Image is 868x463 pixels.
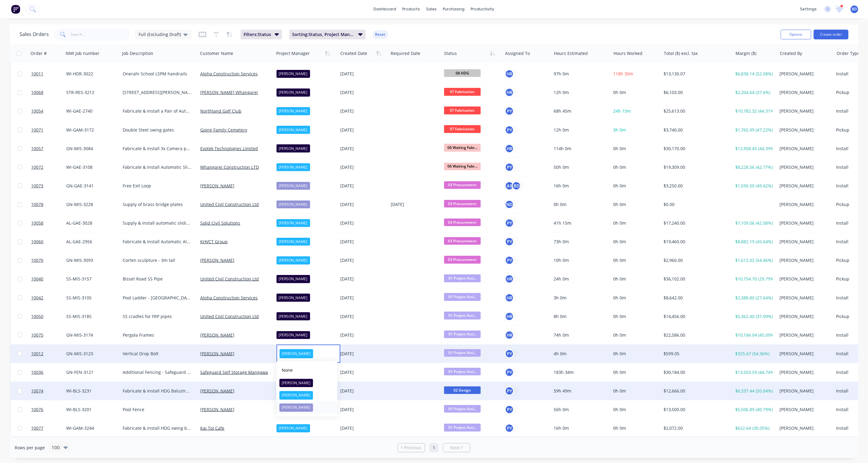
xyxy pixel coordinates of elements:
div: [PERSON_NAME] [277,312,310,320]
div: Hours Worked [613,50,642,56]
div: 73h 0m [554,239,606,245]
a: Kai Toi Cafe [200,425,224,431]
div: 97h 0m [554,71,606,77]
div: [PERSON_NAME] [779,276,829,282]
div: Status [444,50,457,56]
a: 10011 [31,65,66,83]
button: ND [505,200,514,209]
h1: Sales Orders [20,31,49,37]
div: Corten sculpture - 3m tall [123,257,192,263]
button: Create order [814,30,848,39]
div: 16h 0m [554,183,606,189]
div: $19,309.00 [664,164,727,170]
span: 0h 0m [613,313,626,319]
a: 10050 [31,307,66,326]
a: 10058 [31,214,66,232]
span: 10057 [31,146,43,152]
div: [PERSON_NAME] [779,183,829,189]
span: 03 Procurement [444,219,481,226]
div: SS-MIS-3105 [66,295,115,301]
div: HR [505,69,514,78]
a: Going Family Cemetery [200,127,247,133]
div: [DATE] [340,201,386,208]
div: [PERSON_NAME] [779,146,829,152]
div: [STREET_ADDRESS][PERSON_NAME] [123,89,192,96]
div: 0h 0m [554,201,606,208]
div: [DATE] [340,276,386,282]
button: ASBD [505,181,521,190]
div: HR [505,331,514,340]
span: 01 Project Assi... [444,331,481,338]
span: Next [450,445,460,451]
a: dashboard [371,5,400,14]
button: PY [505,163,514,172]
div: Assigned To [505,50,530,56]
a: 10074 [31,382,66,400]
div: 8h 0m [554,313,606,320]
a: 10057 [31,139,66,158]
div: $2,204.64 (37.6%) [735,89,773,96]
div: [PERSON_NAME] [277,163,310,171]
button: [PERSON_NAME] [277,389,338,401]
div: $36,102.00 [664,276,727,282]
div: PY [505,237,514,246]
span: 10042 [31,295,43,301]
div: sales [423,5,440,14]
a: Page 1 is your current page [429,443,439,452]
div: $2,960.00 [664,257,727,263]
div: $1,765.99 (47.22%) [735,127,773,133]
button: Reset [373,30,388,39]
div: Onerahi School LSPM handrails [123,71,192,77]
div: Fabricate & Install Automatic Aluminium Sliding Gate [123,239,192,245]
div: Created Date [340,50,367,56]
span: 01 Project Assi... [444,312,481,319]
div: $12,958.43 (44.39%) [735,146,773,152]
a: 10078 [31,195,66,214]
div: AL-GAE-2956 [66,239,115,245]
div: PY [505,125,514,135]
button: HR [505,274,514,284]
div: Project Manager [276,50,310,56]
div: SS-MIS-3157 [66,276,115,282]
div: [DATE] [340,257,386,263]
div: [DATE] [340,313,386,320]
div: [PERSON_NAME] [279,379,313,387]
span: 10011 [31,71,43,77]
div: HR [505,293,514,302]
div: AS [505,181,514,190]
button: PY [505,368,514,377]
input: Search... [71,28,130,41]
span: 03 Procurement [444,181,481,189]
div: productivity [468,5,497,14]
div: WI-GAE-3108 [66,164,115,170]
div: $13,130.07 [664,71,727,77]
a: 10072 [31,158,66,176]
div: 68h 45m [554,108,606,114]
a: 10054 [31,102,66,120]
button: [PERSON_NAME] [277,401,338,414]
button: HR [505,88,514,97]
span: 0h 0m [613,146,626,151]
div: GN-GAE-3141 [66,183,115,189]
div: SS-MIS-3185 [66,313,115,320]
button: PY [505,219,514,228]
div: [PERSON_NAME] [277,89,310,96]
span: 10075 [31,332,43,338]
a: 10073 [31,177,66,195]
div: [DATE] [340,71,386,77]
div: [DATE] [340,295,386,301]
div: [PERSON_NAME] [779,71,829,77]
a: Whangarei Construction LTD [200,164,259,170]
div: [PERSON_NAME] [779,313,829,320]
div: GN-MIS-3084 [66,146,115,152]
div: [DATE] [391,201,439,208]
div: 24h 0m [554,276,606,282]
span: 10077 [31,425,43,431]
div: [PERSON_NAME] [779,201,829,208]
div: [PERSON_NAME] [779,295,829,301]
div: 10h 0m [554,257,606,263]
a: Evotek Technologies Limited [200,146,258,151]
span: 10073 [31,183,43,189]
